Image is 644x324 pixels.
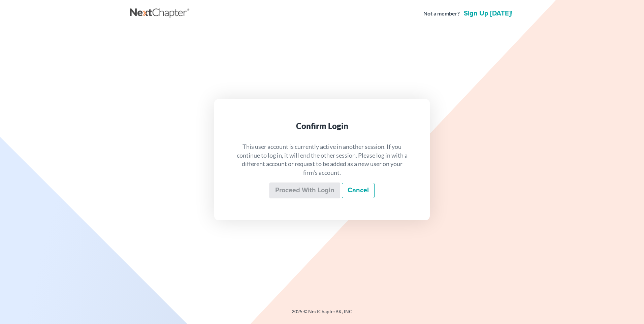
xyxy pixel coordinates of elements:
[269,183,340,199] input: Proceed with login
[236,121,408,131] div: Confirm Login
[236,142,408,177] p: This user account is currently active in another session. If you continue to log in, it will end ...
[130,308,514,320] div: 2025 © NextChapterBK, INC
[342,183,375,198] a: Cancel
[462,10,514,17] a: Sign up [DATE]!
[423,10,460,18] strong: Not a member?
